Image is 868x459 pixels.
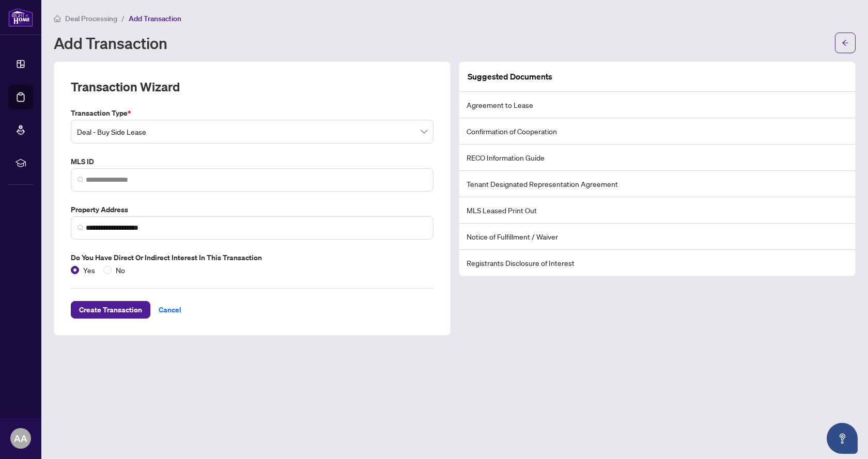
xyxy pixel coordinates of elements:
label: Property Address [71,204,433,215]
li: Confirmation of Cooperation [459,118,855,145]
span: home [54,15,61,22]
img: search_icon [78,177,84,183]
span: Deal - Buy Side Lease [77,122,427,141]
li: Registrants Disclosure of Interest [459,250,855,276]
h1: Add Transaction [54,35,167,51]
li: MLS Leased Print Out [459,197,855,224]
h2: Transaction Wizard [71,78,180,95]
span: Yes [79,264,99,276]
li: Tenant Designated Representation Agreement [459,171,855,197]
span: Add Transaction [129,14,181,23]
img: logo [8,8,33,27]
li: Notice of Fulfillment / Waiver [459,224,855,250]
label: Do you have direct or indirect interest in this transaction [71,252,433,263]
li: Agreement to Lease [459,92,855,118]
span: arrow-left [842,39,849,46]
span: Create Transaction [79,302,142,318]
button: Create Transaction [71,301,150,319]
button: Open asap [827,423,858,454]
span: No [112,264,129,276]
li: RECO Information Guide [459,145,855,171]
label: Transaction Type [71,107,433,119]
span: Cancel [159,302,181,318]
li: / [121,12,125,24]
span: Deal Processing [65,14,117,23]
button: Cancel [150,301,190,319]
article: Suggested Documents [468,70,552,83]
label: MLS ID [71,156,433,167]
img: search_icon [78,225,84,231]
span: AA [14,431,27,446]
